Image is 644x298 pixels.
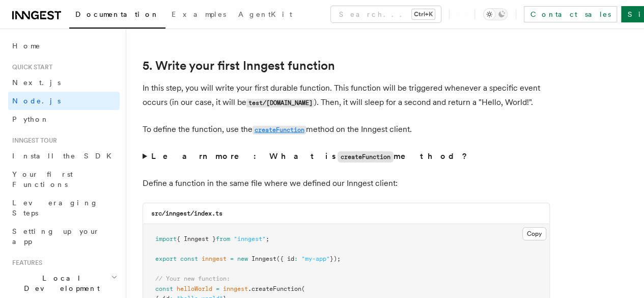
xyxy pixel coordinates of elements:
span: Node.js [12,97,61,105]
span: helloWorld [177,285,212,292]
span: Local Development [8,273,111,293]
span: Leveraging Steps [12,199,98,217]
a: Setting up your app [8,222,120,251]
button: Copy [522,227,546,240]
span: { Inngest } [177,235,216,242]
a: Your first Functions [8,165,120,194]
span: Home [12,41,41,51]
summary: Learn more: What iscreateFunctionmethod? [143,149,550,164]
span: Your first Functions [12,170,73,188]
span: export [155,255,177,262]
span: Inngest tour [8,137,57,145]
span: : [294,255,298,262]
a: Python [8,110,120,128]
span: const [155,285,173,292]
a: Examples [165,3,232,28]
span: "inngest" [234,235,266,242]
a: Install the SDK [8,147,120,165]
a: Contact sales [524,6,617,22]
button: Toggle dark mode [483,8,508,20]
button: Search...Ctrl+K [331,6,441,22]
kbd: Ctrl+K [412,9,435,19]
span: ; [266,235,269,242]
a: 5. Write your first Inngest function [143,59,335,73]
span: from [216,235,230,242]
span: ( [301,285,305,292]
code: createFunction [253,126,306,134]
code: src/inngest/index.ts [151,210,222,217]
code: test/[DOMAIN_NAME] [246,99,314,107]
span: Features [8,259,42,267]
span: = [216,285,219,292]
strong: Learn more: What is method? [151,151,469,161]
span: // Your new function: [155,275,230,282]
span: const [180,255,198,262]
span: Documentation [75,10,159,18]
span: Python [12,115,49,123]
span: .createFunction [248,285,301,292]
span: Setting up your app [12,227,100,246]
span: Install the SDK [12,152,118,160]
a: createFunction [253,124,306,134]
span: inngest [202,255,227,262]
span: Next.js [12,78,61,87]
p: Define a function in the same file where we defined our Inngest client: [143,176,550,191]
button: Local Development [8,269,120,297]
span: = [230,255,234,262]
a: Documentation [69,3,165,29]
a: Next.js [8,73,120,92]
p: In this step, you will write your first durable function. This function will be triggered wheneve... [143,81,550,110]
span: AgentKit [238,10,292,18]
p: To define the function, use the method on the Inngest client. [143,122,550,137]
span: }); [330,255,341,262]
span: "my-app" [301,255,330,262]
span: ({ id [276,255,294,262]
span: inngest [223,285,248,292]
a: AgentKit [232,3,298,28]
code: createFunction [338,151,394,162]
span: Quick start [8,63,52,71]
span: new [237,255,248,262]
a: Leveraging Steps [8,194,120,222]
a: Home [8,37,120,55]
span: Examples [172,10,226,18]
span: import [155,235,177,242]
span: Inngest [251,255,276,262]
a: Node.js [8,92,120,110]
